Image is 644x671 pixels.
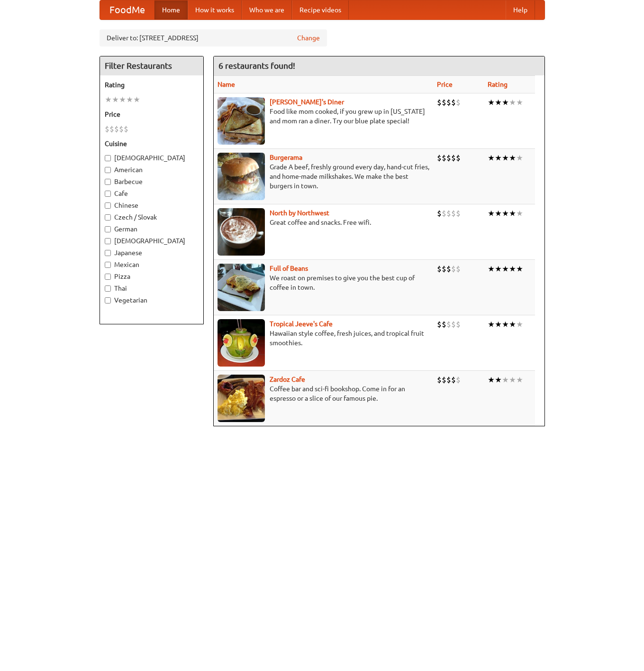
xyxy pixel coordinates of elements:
[105,124,109,134] li: $
[442,153,446,163] li: $
[451,153,456,163] li: $
[456,97,461,108] li: $
[105,167,111,173] input: American
[509,375,516,385] li: ★
[112,94,119,105] li: ★
[124,124,128,134] li: $
[297,33,320,43] a: Change
[456,264,461,274] li: $
[105,155,111,161] input: [DEMOGRAPHIC_DATA]
[446,208,451,219] li: $
[495,319,502,330] li: ★
[218,264,265,311] img: beans.jpg
[516,264,523,274] li: ★
[105,236,199,246] label: [DEMOGRAPHIC_DATA]
[218,384,429,403] p: Coffee bar and sci-fi bookshop. Come in for an espresso or a slice of our famous pie.
[105,191,111,197] input: Cafe
[488,153,495,163] li: ★
[456,208,461,219] li: $
[105,201,199,210] label: Chinese
[105,139,199,148] h5: Cuisine
[451,208,456,219] li: $
[105,94,112,105] li: ★
[502,153,509,163] li: ★
[105,179,111,185] input: Barbecue
[442,264,446,274] li: $
[446,97,451,108] li: $
[437,81,453,88] a: Price
[105,248,199,257] label: Japanese
[451,375,456,385] li: $
[495,264,502,274] li: ★
[242,0,292,19] a: Who we are
[100,56,203,75] h4: Filter Restaurants
[105,285,111,292] input: Thai
[105,262,111,268] input: Mexican
[495,97,502,108] li: ★
[105,297,111,303] input: Vegetarian
[488,208,495,219] li: ★
[105,260,199,269] label: Mexican
[188,0,242,19] a: How it works
[105,224,199,234] label: German
[105,226,111,232] input: German
[218,375,265,422] img: zardoz.jpg
[105,110,199,119] h5: Price
[442,97,446,108] li: $
[502,208,509,219] li: ★
[442,319,446,330] li: $
[456,375,461,385] li: $
[437,375,442,385] li: $
[270,265,308,272] a: Full of Beans
[437,97,442,108] li: $
[109,124,114,134] li: $
[451,264,456,274] li: $
[114,124,119,134] li: $
[218,61,295,70] ng-pluralize: 6 restaurants found!
[270,98,344,106] a: [PERSON_NAME]'s Diner
[506,0,535,19] a: Help
[451,97,456,108] li: $
[516,97,523,108] li: ★
[218,107,429,126] p: Food like mom cooked, if you grew up in [US_STATE] and mom ran a diner. Try our blue plate special!
[509,153,516,163] li: ★
[105,284,199,293] label: Thai
[105,153,199,163] label: [DEMOGRAPHIC_DATA]
[105,212,199,222] label: Czech / Slovak
[218,153,265,200] img: burgerama.jpg
[100,0,154,19] a: FoodMe
[516,208,523,219] li: ★
[516,319,523,330] li: ★
[509,264,516,274] li: ★
[292,0,349,19] a: Recipe videos
[442,375,446,385] li: $
[495,208,502,219] li: ★
[119,124,124,134] li: $
[488,264,495,274] li: ★
[133,94,140,105] li: ★
[488,375,495,385] li: ★
[437,319,442,330] li: $
[456,319,461,330] li: $
[126,94,133,105] li: ★
[488,319,495,330] li: ★
[442,208,446,219] li: $
[270,209,329,217] a: North by Northwest
[502,264,509,274] li: ★
[105,202,111,209] input: Chinese
[502,97,509,108] li: ★
[502,375,509,385] li: ★
[105,189,199,198] label: Cafe
[105,177,199,186] label: Barbecue
[437,264,442,274] li: $
[218,162,429,191] p: Grade A beef, freshly ground every day, hand-cut fries, and home-made milkshakes. We make the bes...
[509,97,516,108] li: ★
[105,238,111,244] input: [DEMOGRAPHIC_DATA]
[446,264,451,274] li: $
[446,153,451,163] li: $
[105,214,111,221] input: Czech / Slovak
[451,319,456,330] li: $
[502,319,509,330] li: ★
